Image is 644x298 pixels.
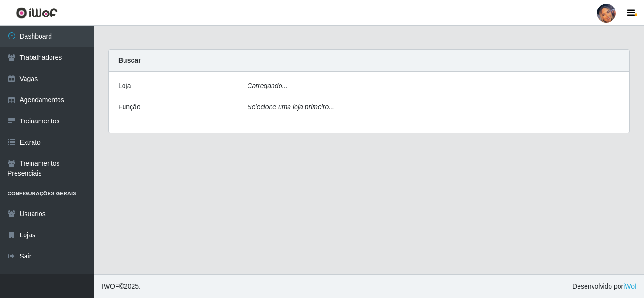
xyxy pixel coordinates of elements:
span: Desenvolvido por [572,282,636,291]
label: Loja [118,81,131,91]
img: CoreUI Logo [16,7,58,19]
span: IWOF [102,282,119,290]
i: Selecione uma loja primeiro... [248,103,334,111]
i: Carregando... [248,82,288,89]
strong: Buscar [118,56,140,64]
span: © 2025 . [102,282,140,291]
a: iWof [623,282,636,290]
label: Função [118,102,140,112]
